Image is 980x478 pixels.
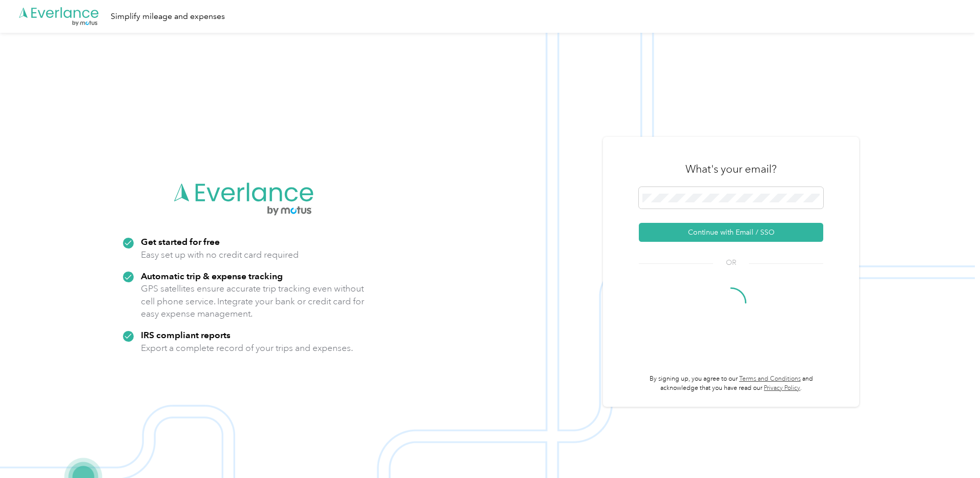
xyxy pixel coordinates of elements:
[739,375,801,383] a: Terms and Conditions
[685,162,777,176] h3: What's your email?
[111,10,225,23] div: Simplify mileage and expenses
[764,384,800,392] a: Privacy Policy
[141,271,283,281] strong: Automatic trip & expense tracking
[141,282,365,320] p: GPS satellites ensure accurate trip tracking even without cell phone service. Integrate your bank...
[639,223,823,242] button: Continue with Email / SSO
[141,248,299,261] p: Easy set up with no credit card required
[639,375,823,392] p: By signing up, you agree to our and acknowledge that you have read our .
[713,259,749,267] span: OR
[141,342,353,355] p: Export a complete record of your trips and expenses.
[141,329,231,340] strong: IRS compliant reports
[141,236,220,247] strong: Get started for free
